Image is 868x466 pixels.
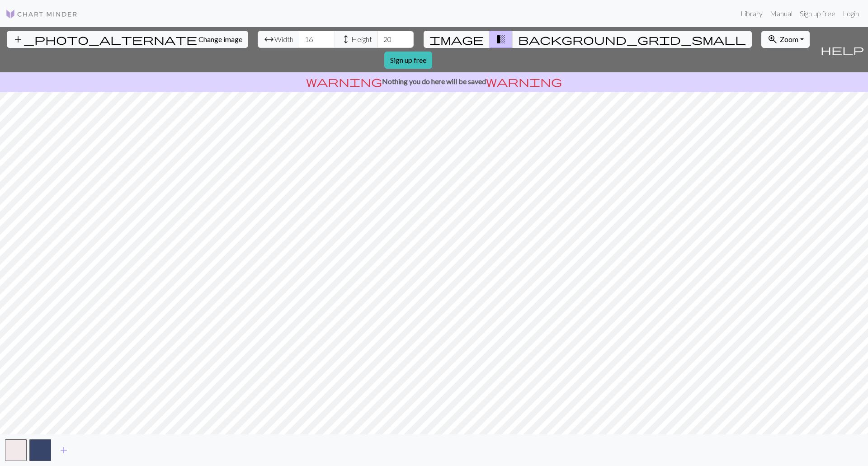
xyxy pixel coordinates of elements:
[340,33,351,46] span: height
[767,33,778,46] span: zoom_in
[306,75,382,88] span: warning
[816,27,868,72] button: Help
[486,75,562,88] span: warning
[264,33,274,46] span: arrow_range
[821,43,864,56] span: help
[384,52,432,69] a: Sign up free
[274,34,293,45] span: Width
[13,33,197,46] span: add_photo_alternate
[839,5,863,23] a: Login
[198,35,242,43] span: Change image
[737,5,766,23] a: Library
[4,76,864,87] p: Nothing you do here will be saved
[518,33,746,46] span: background_grid_small
[761,31,810,48] button: Zoom
[780,35,798,43] span: Zoom
[429,33,484,46] span: image
[351,34,372,45] span: Height
[5,9,78,19] img: Logo
[796,5,839,23] a: Sign up free
[495,33,506,46] span: transition_fade
[766,5,796,23] a: Manual
[7,31,248,48] button: Change image
[52,442,75,459] button: Add color
[58,444,69,457] span: add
